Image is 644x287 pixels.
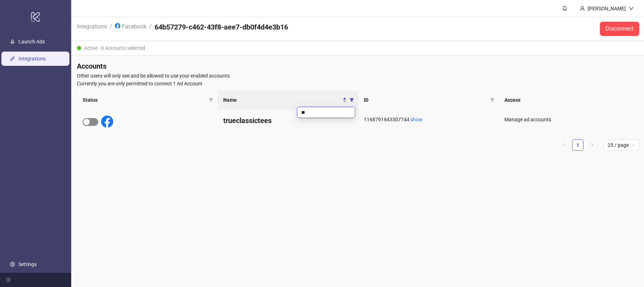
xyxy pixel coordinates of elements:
[572,139,583,151] li: 1
[364,96,487,104] span: ID
[606,26,634,32] span: Disconnect
[499,90,639,110] th: Access
[580,6,585,11] span: user
[114,22,148,30] a: Facebook
[608,140,635,150] span: 25 / page
[77,72,639,80] span: Other users will only see and be allowed to use your enabled accounts
[489,95,496,105] span: filter
[600,22,639,36] button: Disconnect
[223,96,341,104] span: Name
[155,22,288,32] h4: 64b57279-c462-43f8-aee7-db0f4d4e3b16
[348,95,355,105] span: filter
[558,139,569,151] button: left
[410,117,423,122] a: show
[149,22,152,36] li: /
[19,56,46,62] a: Integrations
[364,116,493,123] div: 1168791943307744
[110,22,112,36] li: /
[6,277,11,282] span: menu-fold
[629,6,634,11] span: down
[77,61,639,71] h4: Accounts
[209,98,213,102] span: filter
[585,5,629,12] div: [PERSON_NAME]
[590,143,594,147] span: right
[19,39,45,45] a: Launch Ads
[83,96,206,104] span: Status
[572,140,583,150] a: 1
[19,261,37,267] a: Settings
[208,95,215,105] span: filter
[586,139,598,151] button: right
[586,139,598,151] li: Next Page
[561,143,566,147] span: left
[218,90,358,110] th: Name
[603,139,639,151] div: Page Size
[490,98,494,102] span: filter
[77,80,639,87] span: Currently you are only permitted to connect 1 Ad Account
[75,22,108,30] a: Integrations
[562,6,567,11] span: bell
[504,116,634,123] div: Manage ad accounts
[223,116,352,126] h4: trueclassictees
[350,98,354,102] span: filter
[558,139,569,151] li: Previous Page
